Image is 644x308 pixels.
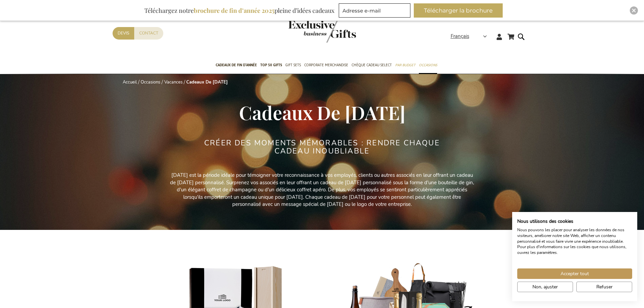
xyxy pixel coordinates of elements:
[260,62,282,69] span: TOP 50 Gifts
[596,283,613,290] span: Refuser
[134,27,163,40] a: Contact
[632,8,636,13] img: Close
[216,62,257,69] span: Cadeaux de fin d’année
[451,32,491,40] div: Français
[532,283,558,290] span: Non, ajuster
[304,62,348,69] span: Corporate Merchandise
[194,6,275,15] b: brochure de fin d’année 2025
[288,20,322,43] a: store logo
[285,62,301,69] span: Gift Sets
[517,282,573,292] button: Ajustez les préférences de cookie
[630,6,638,15] div: Close
[419,62,437,69] span: Occasions
[164,79,183,85] a: Vacances
[195,139,449,155] h2: CRÉER DES MOMENTS MÉMORABLES : RENDRE CHAQUE CADEAU INOUBLIABLE
[170,172,474,208] p: [DATE] est la période idéale pour témoigner votre reconnaissance à vos employés, clients ou autre...
[186,79,228,85] strong: Cadeaux De [DATE]
[288,20,356,43] img: Exclusive Business gifts logo
[123,79,137,85] a: Accueil
[339,3,410,18] input: Adresse e-mail
[414,3,503,18] button: Télécharger la brochure
[352,62,392,69] span: Chèque Cadeau Select
[395,62,415,69] span: Par budget
[141,3,337,18] div: Téléchargez notre pleine d’idées cadeaux
[576,282,632,292] button: Refuser tous les cookies
[517,227,632,256] p: Nous pouvons les placer pour analyser les données de nos visiteurs, améliorer notre site Web, aff...
[517,268,632,279] button: Accepter tous les cookies
[560,270,589,277] span: Accepter tout
[239,100,405,125] span: Cadeaux De [DATE]
[517,218,632,224] h2: Nous utilisons des cookies
[141,79,160,85] a: Occasions
[113,27,134,40] a: Devis
[451,32,469,40] span: Français
[339,3,412,20] form: marketing offers and promotions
